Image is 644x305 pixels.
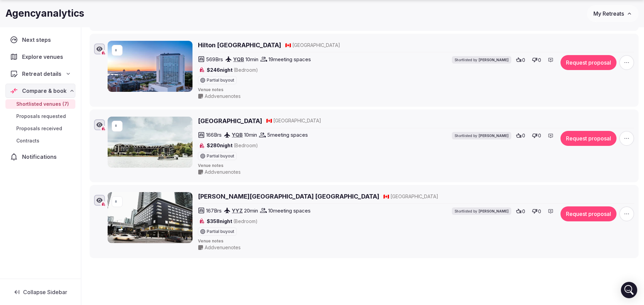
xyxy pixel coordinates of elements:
[205,169,241,175] span: Add venue notes
[108,41,192,92] img: Hilton Quebec
[233,218,258,224] span: (Bedroom)
[207,78,234,82] span: Partial buyout
[5,285,75,300] button: Collapse Sidebar
[244,207,258,214] span: 20 min
[245,56,258,63] span: 10 min
[522,132,525,139] span: 0
[452,132,511,139] div: Shortlisted by
[538,208,541,215] span: 0
[522,208,525,215] span: 0
[268,207,311,214] span: 10 meeting spaces
[383,193,389,200] button: 🇨🇦
[5,150,75,164] a: Notifications
[16,125,62,132] span: Proposals received
[269,56,311,63] span: 19 meeting spaces
[207,154,234,158] span: Partial buyout
[285,42,291,49] button: 🇨🇦
[273,117,321,124] span: [GEOGRAPHIC_DATA]
[207,218,258,225] span: $358 night
[530,131,543,140] button: 0
[198,87,634,93] span: Venue notes
[234,67,258,73] span: (Bedroom)
[207,142,258,149] span: $280 night
[22,87,67,95] span: Compare & book
[22,70,61,78] span: Retreat details
[452,56,511,64] div: Shortlisted by
[514,131,527,140] button: 0
[23,289,67,295] span: Collapse Sidebar
[514,55,527,65] button: 0
[267,131,308,138] span: 5 meeting spaces
[5,99,75,109] a: Shortlisted venues (7)
[16,101,69,107] span: Shortlisted venues (7)
[22,53,66,61] span: Explore venues
[206,207,222,214] span: 167 Brs
[232,132,243,138] a: YQB
[198,192,379,201] a: [PERSON_NAME][GEOGRAPHIC_DATA] [GEOGRAPHIC_DATA]
[479,133,509,138] span: [PERSON_NAME]
[233,56,244,63] a: YQB
[522,57,525,64] span: 0
[266,117,272,124] button: 🇨🇦
[5,50,75,64] a: Explore venues
[108,192,192,243] img: Le Germain Hotel Toronto Maple Leaf Square
[232,207,243,214] a: YYZ
[266,118,272,123] span: 🇨🇦
[5,136,75,146] a: Contracts
[198,238,634,244] span: Venue notes
[205,244,241,251] span: Add venue notes
[198,163,634,169] span: Venue notes
[593,10,624,17] span: My Retreats
[292,42,340,49] span: [GEOGRAPHIC_DATA]
[479,209,509,214] span: [PERSON_NAME]
[587,5,639,22] button: My Retreats
[621,282,637,298] div: Open Intercom Messenger
[560,131,617,146] button: Request proposal
[108,117,192,168] img: Entourage Resort
[207,67,258,73] span: $246 night
[383,193,389,199] span: 🇨🇦
[538,57,541,64] span: 0
[285,42,291,48] span: 🇨🇦
[5,124,75,133] a: Proposals received
[16,113,66,120] span: Proposals requested
[560,55,617,70] button: Request proposal
[514,206,527,216] button: 0
[16,137,39,144] span: Contracts
[207,230,234,234] span: Partial buyout
[198,41,281,49] a: Hilton [GEOGRAPHIC_DATA]
[5,112,75,121] a: Proposals requested
[205,93,241,100] span: Add venue notes
[530,55,543,65] button: 0
[244,131,257,138] span: 10 min
[5,7,84,20] h1: Agencyanalytics
[538,132,541,139] span: 0
[560,206,617,221] button: Request proposal
[206,131,222,138] span: 166 Brs
[530,206,543,216] button: 0
[479,57,509,62] span: [PERSON_NAME]
[5,33,75,47] a: Next steps
[22,36,54,44] span: Next steps
[452,207,511,215] div: Shortlisted by
[22,153,59,161] span: Notifications
[234,142,258,148] span: (Bedroom)
[206,56,223,63] span: 569 Brs
[390,193,438,200] span: [GEOGRAPHIC_DATA]
[198,117,262,125] a: [GEOGRAPHIC_DATA]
